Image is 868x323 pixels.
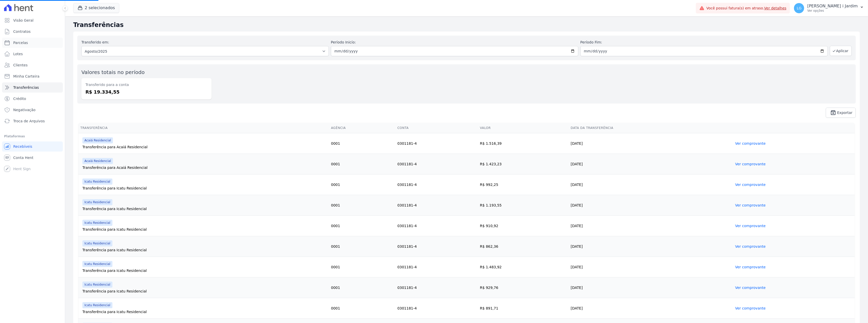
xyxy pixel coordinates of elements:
span: Troca de Arquivos [13,119,45,124]
label: Transferido em: [81,40,109,44]
td: R$ 992,25 [478,174,569,195]
a: Negativação [2,105,63,115]
span: Crédito [13,96,26,101]
a: Ver comprovante [735,203,766,207]
td: R$ 910,92 [478,216,569,236]
span: Acaiá Residencial [82,137,113,143]
button: 2 selecionados [73,3,119,13]
td: 0301181-4 [395,277,478,298]
div: Transferência para Icatu Residencial [82,227,327,232]
td: 0001 [329,195,395,216]
a: Ver comprovante [735,306,766,310]
a: Ver comprovante [735,244,766,248]
div: Transferência para Icatu Residencial [82,186,327,191]
div: Transferência para Icatu Residencial [82,268,327,273]
p: Ver opções [807,9,858,13]
span: Icatu Residencial [82,199,112,205]
a: Ver comprovante [735,183,766,187]
a: Contratos [2,26,63,37]
div: Transferência para Icatu Residencial [82,289,327,294]
span: Icatu Residencial [82,240,112,246]
button: Aplicar [830,46,852,56]
a: Ver comprovante [735,286,766,290]
td: 0001 [329,257,395,277]
span: Negativação [13,107,36,112]
td: R$ 1.516,39 [478,133,569,154]
td: 0001 [329,133,395,154]
div: Transferência para Acaiá Residencial [82,165,327,170]
td: 0001 [329,236,395,257]
th: Valor [478,123,569,133]
td: [DATE] [569,154,733,174]
span: LG [797,6,802,10]
span: Clientes [13,63,27,68]
td: [DATE] [569,277,733,298]
td: 0301181-4 [395,216,478,236]
a: Troca de Arquivos [2,116,63,126]
td: 0301181-4 [395,298,478,319]
a: Ver comprovante [735,224,766,228]
td: 0301181-4 [395,174,478,195]
td: 0301181-4 [395,195,478,216]
td: [DATE] [569,298,733,319]
span: Acaiá Residencial [82,158,113,164]
label: Período Inicío: [331,40,578,45]
div: Transferência para Icatu Residencial [82,309,327,314]
td: [DATE] [569,174,733,195]
span: Contratos [13,29,31,34]
span: Parcelas [13,40,28,45]
div: Transferência para Acaiá Residencial [82,144,327,150]
span: Icatu Residencial [82,302,112,308]
a: Conta Hent [2,153,63,163]
td: [DATE] [569,133,733,154]
button: LG [PERSON_NAME] i Jardim Ver opções [790,1,868,15]
td: R$ 862,36 [478,236,569,257]
td: 0001 [329,174,395,195]
span: Visão Geral [13,18,34,23]
p: [PERSON_NAME] i Jardim [807,4,858,9]
span: Conta Hent [13,155,33,160]
td: R$ 1.423,23 [478,154,569,174]
td: [DATE] [569,257,733,277]
td: [DATE] [569,216,733,236]
i: unarchive [830,110,836,116]
span: Icatu Residencial [82,261,112,267]
td: 0301181-4 [395,133,478,154]
span: Transferências [13,85,39,90]
td: 0301181-4 [395,236,478,257]
a: Lotes [2,49,63,59]
span: Icatu Residencial [82,220,112,226]
a: Ver detalhes [764,6,787,10]
td: [DATE] [569,195,733,216]
td: 0301181-4 [395,154,478,174]
div: Transferência para Icatu Residencial [82,247,327,253]
dt: Transferido para a conta [85,82,208,87]
label: Período Fim: [580,40,828,45]
a: unarchive Exportar [826,108,856,118]
td: 0001 [329,154,395,174]
th: Agência [329,123,395,133]
a: Ver comprovante [735,141,766,145]
a: Parcelas [2,38,63,48]
td: R$ 1.193,55 [478,195,569,216]
span: Lotes [13,51,23,56]
span: Recebíveis [13,144,32,149]
th: Transferência [78,123,329,133]
div: Transferência para Icatu Residencial [82,206,327,211]
td: R$ 1.483,92 [478,257,569,277]
td: 0001 [329,277,395,298]
a: Visão Geral [2,15,63,25]
td: 0001 [329,298,395,319]
span: Minha Carteira [13,74,39,79]
span: Você possui fatura(s) em atraso. [707,6,787,11]
td: 0001 [329,216,395,236]
a: Minha Carteira [2,71,63,81]
a: Clientes [2,60,63,70]
dd: R$ 19.334,55 [85,89,208,95]
td: R$ 929,76 [478,277,569,298]
a: Transferências [2,82,63,93]
span: Icatu Residencial [82,179,112,185]
th: Conta [395,123,478,133]
div: Plataformas [4,133,61,139]
th: Data da Transferência [569,123,733,133]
